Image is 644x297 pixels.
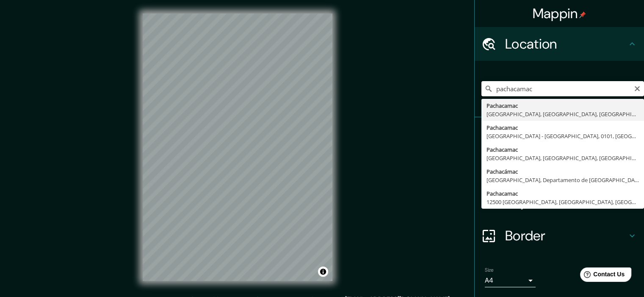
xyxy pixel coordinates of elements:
[143,14,332,281] canvas: Map
[486,132,639,140] div: [GEOGRAPHIC_DATA] - [GEOGRAPHIC_DATA], 0101, [GEOGRAPHIC_DATA]
[634,84,641,92] button: Clear
[533,5,586,22] h4: Mappin
[486,123,639,132] div: Pachacamac
[569,264,635,288] iframe: Help widget launcher
[475,185,644,219] div: Layout
[486,189,639,198] div: Pachacamac
[485,274,536,287] div: A4
[485,267,494,274] label: Size
[486,145,639,154] div: Pachacamac
[318,267,328,277] button: Toggle attribution
[486,154,639,162] div: [GEOGRAPHIC_DATA], [GEOGRAPHIC_DATA], [GEOGRAPHIC_DATA]
[486,167,639,176] div: Pachacámac
[486,101,639,110] div: Pachacamac
[486,110,639,118] div: [GEOGRAPHIC_DATA], [GEOGRAPHIC_DATA], [GEOGRAPHIC_DATA]
[475,117,644,151] div: Pins
[475,27,644,61] div: Location
[505,227,627,244] h4: Border
[579,11,586,18] img: pin-icon.png
[486,176,639,184] div: [GEOGRAPHIC_DATA], Departamento de [GEOGRAPHIC_DATA], [GEOGRAPHIC_DATA]
[481,81,644,96] input: Pick your city or area
[475,219,644,253] div: Border
[486,198,639,206] div: 12500 [GEOGRAPHIC_DATA], [GEOGRAPHIC_DATA], [GEOGRAPHIC_DATA]
[505,193,627,210] h4: Layout
[475,151,644,185] div: Style
[505,35,627,52] h4: Location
